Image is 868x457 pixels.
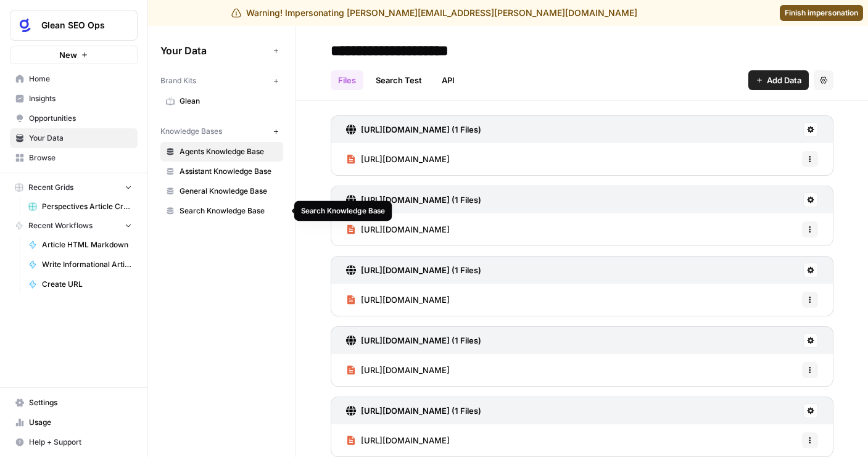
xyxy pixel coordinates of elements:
a: [URL][DOMAIN_NAME] (1 Files) [346,397,481,424]
h3: [URL][DOMAIN_NAME] (1 Files) [361,194,481,206]
a: [URL][DOMAIN_NAME] [346,424,450,456]
a: Agents Knowledge Base [160,142,283,162]
a: Perspectives Article Creation (Search) [23,197,138,216]
span: [URL][DOMAIN_NAME] [361,153,450,165]
span: Opportunities [29,113,132,124]
a: Opportunities [10,109,138,128]
span: Search Knowledge Base [180,205,278,216]
span: Add Data [767,74,801,86]
span: Finish impersonation [785,7,858,19]
span: [URL][DOMAIN_NAME] [361,294,450,306]
span: Home [29,73,132,84]
span: Recent Grids [28,182,73,193]
span: Assistant Knowledge Base [180,166,278,177]
button: Recent Grids [10,178,138,197]
span: Create URL [42,279,132,290]
h3: [URL][DOMAIN_NAME] (1 Files) [361,405,481,417]
a: Browse [10,148,138,168]
a: Settings [10,393,138,413]
span: Glean SEO Ops [41,19,116,31]
h3: [URL][DOMAIN_NAME] (1 Files) [361,334,481,347]
div: Warning! Impersonating [PERSON_NAME][EMAIL_ADDRESS][PERSON_NAME][DOMAIN_NAME] [231,7,637,19]
a: [URL][DOMAIN_NAME] (1 Files) [346,116,481,143]
span: Settings [29,397,132,408]
a: Usage [10,413,138,432]
span: [URL][DOMAIN_NAME] [361,223,450,236]
a: Finish impersonation [780,5,863,21]
a: Search Test [368,70,429,90]
button: Recent Workflows [10,216,138,235]
button: Workspace: Glean SEO Ops [10,10,138,41]
span: Glean [180,96,278,107]
a: Insights [10,89,138,109]
span: Your Data [29,133,132,144]
a: General Knowledge Base [160,181,283,201]
a: [URL][DOMAIN_NAME] (1 Files) [346,327,481,354]
span: Brand Kits [160,75,196,86]
a: Write Informational Article Body (v2) [23,255,138,274]
span: New [59,49,77,61]
span: Help + Support [29,437,132,448]
span: [URL][DOMAIN_NAME] [361,364,450,376]
a: Home [10,69,138,89]
span: Recent Workflows [28,220,93,231]
span: Agents Knowledge Base [180,146,278,157]
div: Search Knowledge Base [301,205,386,216]
a: [URL][DOMAIN_NAME] (1 Files) [346,257,481,284]
button: Add Data [748,70,809,90]
span: Knowledge Bases [160,126,222,137]
h3: [URL][DOMAIN_NAME] (1 Files) [361,123,481,136]
a: Glean [160,91,283,111]
a: API [434,70,462,90]
button: Help + Support [10,432,138,452]
span: Browse [29,152,132,163]
span: Article HTML Markdown [42,239,132,250]
span: [URL][DOMAIN_NAME] [361,434,450,447]
span: Perspectives Article Creation (Search) [42,201,132,212]
img: Glean SEO Ops Logo [14,14,36,36]
a: Article HTML Markdown [23,235,138,255]
a: [URL][DOMAIN_NAME] (1 Files) [346,186,481,213]
span: Usage [29,417,132,428]
span: Your Data [160,43,268,58]
h3: [URL][DOMAIN_NAME] (1 Files) [361,264,481,276]
a: Create URL [23,274,138,294]
a: Assistant Knowledge Base [160,162,283,181]
a: [URL][DOMAIN_NAME] [346,143,450,175]
span: Insights [29,93,132,104]
span: General Knowledge Base [180,186,278,197]
a: [URL][DOMAIN_NAME] [346,284,450,316]
span: Write Informational Article Body (v2) [42,259,132,270]
a: Files [331,70,363,90]
a: [URL][DOMAIN_NAME] [346,213,450,245]
a: Your Data [10,128,138,148]
a: [URL][DOMAIN_NAME] [346,354,450,386]
a: Search Knowledge Base [160,201,283,221]
button: New [10,46,138,64]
